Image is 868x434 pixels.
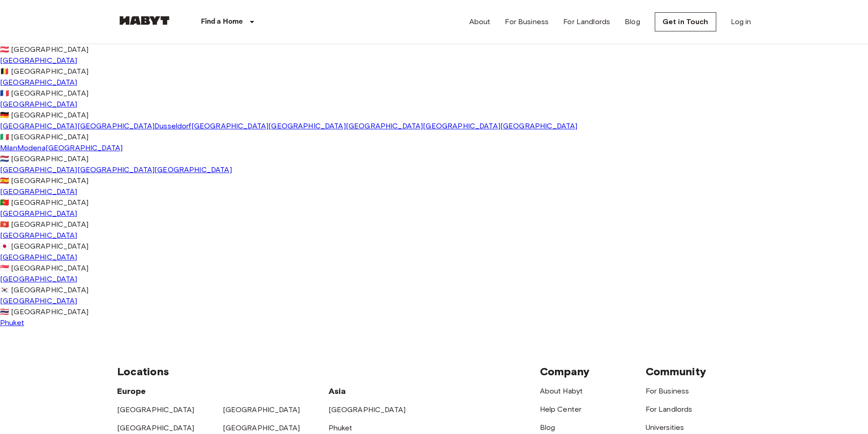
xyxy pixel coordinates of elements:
[505,16,549,27] a: For Business
[117,16,172,25] img: Habyt
[329,405,406,414] a: [GEOGRAPHIC_DATA]
[540,423,555,432] a: Blog
[655,12,716,31] a: Get in Touch
[117,386,146,396] span: Europe
[154,122,191,130] a: Dusseldorf
[77,122,155,130] a: [GEOGRAPHIC_DATA]
[731,16,751,27] a: Log in
[223,424,300,432] a: [GEOGRAPHIC_DATA]
[117,365,169,378] span: Locations
[17,143,46,152] a: Modena
[191,122,269,130] a: [GEOGRAPHIC_DATA]
[77,165,155,174] a: [GEOGRAPHIC_DATA]
[646,423,684,432] a: Universities
[540,365,590,378] span: Company
[540,405,582,414] a: Help Center
[117,424,195,432] a: [GEOGRAPHIC_DATA]
[646,405,693,414] a: For Landlords
[223,405,300,414] a: [GEOGRAPHIC_DATA]
[469,16,491,27] a: About
[540,387,583,395] a: About Habyt
[563,16,610,27] a: For Landlords
[346,122,423,130] a: [GEOGRAPHIC_DATA]
[154,165,232,174] a: [GEOGRAPHIC_DATA]
[329,386,346,396] span: Asia
[646,387,689,395] a: For Business
[268,122,346,130] a: [GEOGRAPHIC_DATA]
[500,122,578,130] a: [GEOGRAPHIC_DATA]
[625,16,640,27] a: Blog
[46,143,123,152] a: [GEOGRAPHIC_DATA]
[117,405,195,414] a: [GEOGRAPHIC_DATA]
[201,16,243,27] p: Find a Home
[646,365,706,378] span: Community
[423,122,500,130] a: [GEOGRAPHIC_DATA]
[329,424,353,432] a: Phuket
